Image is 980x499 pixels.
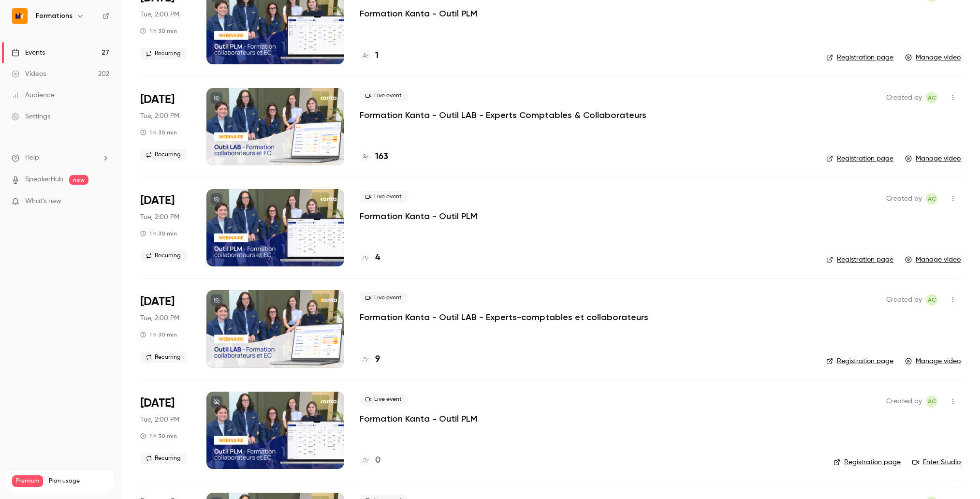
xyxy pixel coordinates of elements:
[140,27,177,35] div: 1 h 30 min
[140,10,179,19] span: Tue, 2:00 PM
[12,48,45,58] div: Events
[360,413,477,425] a: Formation Kanta - Outil PLM
[905,356,961,366] a: Manage video
[905,53,961,62] a: Manage video
[375,454,380,467] h4: 0
[12,90,55,100] div: Audience
[140,193,175,208] span: [DATE]
[360,8,477,19] a: Formation Kanta - Outil PLM
[360,353,380,366] a: 9
[360,311,648,323] a: Formation Kanta - Outil LAB - Experts-comptables et collaborateurs
[140,92,175,107] span: [DATE]
[12,153,109,163] li: help-dropdown-opener
[826,53,893,62] a: Registration page
[928,193,936,205] span: AC
[12,475,43,487] span: Premium
[140,111,179,121] span: Tue, 2:00 PM
[834,457,901,467] a: Registration page
[12,69,46,79] div: Videos
[926,294,937,306] span: Anaïs Cachelou
[360,292,408,304] span: Live event
[905,154,961,163] a: Manage video
[140,415,179,425] span: Tue, 2:00 PM
[140,396,175,411] span: [DATE]
[98,197,109,206] iframe: Noticeable Trigger
[375,150,388,163] h4: 163
[375,251,380,264] h4: 4
[140,392,191,469] div: Aug 19 Tue, 2:00 PM (Europe/Paris)
[12,8,28,24] img: Formations
[140,313,179,323] span: Tue, 2:00 PM
[140,331,177,338] div: 1 h 30 min
[360,394,408,405] span: Live event
[360,49,379,62] a: 1
[140,212,179,222] span: Tue, 2:00 PM
[360,191,408,203] span: Live event
[826,255,893,264] a: Registration page
[140,432,177,440] div: 1 h 30 min
[36,11,73,21] h6: Formations
[140,129,177,136] div: 1 h 30 min
[360,90,408,102] span: Live event
[360,109,646,121] a: Formation Kanta - Outil LAB - Experts Comptables & Collaborateurs
[140,149,187,161] span: Recurring
[140,352,187,363] span: Recurring
[360,150,388,163] a: 163
[25,153,39,163] span: Help
[140,230,177,237] div: 1 h 30 min
[69,175,88,185] span: new
[140,189,191,266] div: Aug 26 Tue, 2:00 PM (Europe/Paris)
[375,49,379,62] h4: 1
[886,193,922,205] span: Created by
[912,457,961,467] a: Enter Studio
[826,356,893,366] a: Registration page
[886,92,922,103] span: Created by
[140,453,187,464] span: Recurring
[826,154,893,163] a: Registration page
[926,193,937,205] span: Anaïs Cachelou
[12,112,50,121] div: Settings
[25,175,63,185] a: SpeakerHub
[360,454,380,467] a: 0
[928,92,936,103] span: AC
[360,210,477,222] a: Formation Kanta - Outil PLM
[886,396,922,407] span: Created by
[360,251,380,264] a: 4
[25,196,61,206] span: What's new
[140,88,191,165] div: Sep 2 Tue, 2:00 PM (Europe/Paris)
[140,48,187,59] span: Recurring
[926,396,937,407] span: Anaïs Cachelou
[140,250,187,262] span: Recurring
[375,353,380,366] h4: 9
[928,294,936,306] span: AC
[886,294,922,306] span: Created by
[926,92,937,103] span: Anaïs Cachelou
[905,255,961,264] a: Manage video
[928,396,936,407] span: AC
[140,290,191,367] div: Aug 26 Tue, 2:00 PM (Europe/Paris)
[49,477,109,485] span: Plan usage
[140,294,175,309] span: [DATE]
